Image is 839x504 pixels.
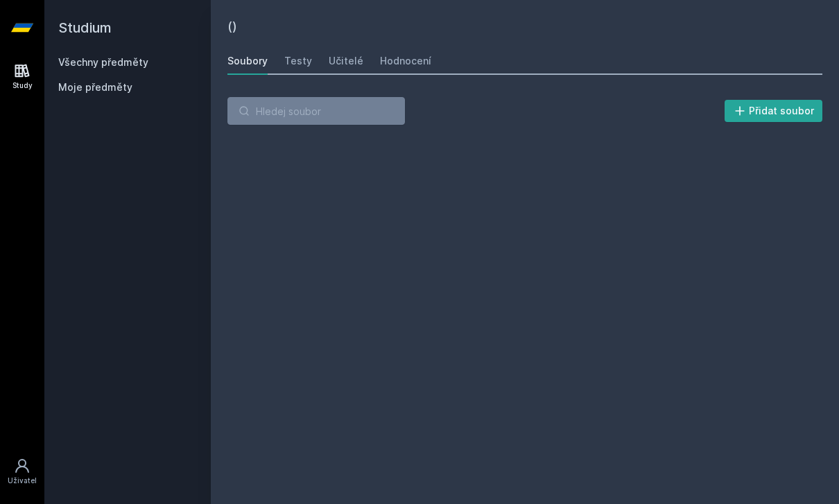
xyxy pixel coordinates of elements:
[3,451,42,493] a: Uživatel
[12,80,33,91] div: Study
[227,47,268,75] a: Soubory
[8,476,37,486] div: Uživatel
[227,17,822,36] h2: ()
[284,47,312,75] a: Testy
[725,100,823,122] button: Přidat soubor
[58,80,132,94] span: Moje předměty
[380,47,431,75] a: Hodnocení
[58,56,148,68] a: Všechny předměty
[284,54,312,68] div: Testy
[227,97,405,125] input: Hledej soubor
[329,54,363,68] div: Učitelé
[329,47,363,75] a: Učitelé
[380,54,431,68] div: Hodnocení
[3,55,42,98] a: Study
[227,54,268,68] div: Soubory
